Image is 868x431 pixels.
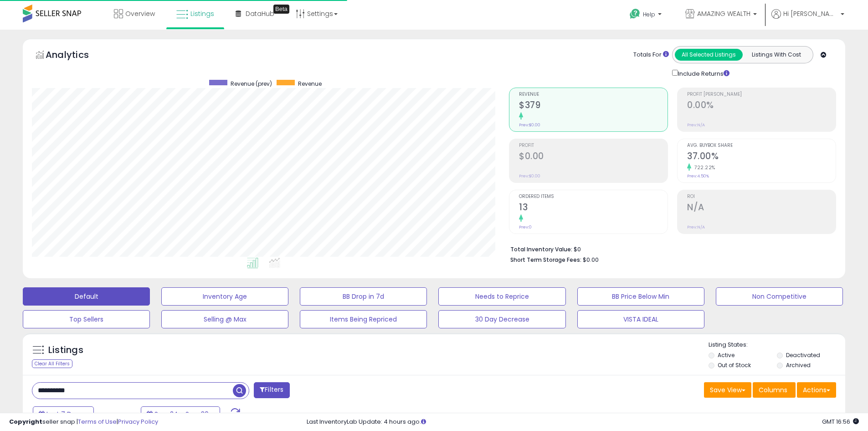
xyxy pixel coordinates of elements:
span: Profit [519,143,668,148]
small: Prev: 0 [519,224,532,230]
small: Prev: N/A [687,224,705,230]
span: AMAZING WEALTH [697,9,750,18]
b: Short Term Storage Fees: [510,256,581,264]
span: Columns [759,385,787,395]
span: Revenue (prev) [231,80,272,88]
h2: 0.00% [687,100,836,112]
span: Listings [190,9,214,18]
button: Listings With Cost [742,49,810,61]
span: Revenue [519,92,668,97]
span: DataHub [246,9,274,18]
span: Hi [PERSON_NAME] [783,9,838,18]
button: Default [23,287,150,306]
strong: Copyright [9,417,42,426]
span: Avg. Buybox Share [687,143,836,148]
h2: $0.00 [519,151,668,163]
button: Top Sellers [23,310,150,328]
div: Totals For [633,51,669,59]
button: Sep-24 - Sep-30 [141,406,220,422]
a: Help [622,1,671,30]
p: Listing States: [709,341,845,349]
span: Compared to: [95,410,137,419]
button: Filters [254,382,289,398]
h2: N/A [687,202,836,214]
span: ROI [687,194,836,199]
h5: Listings [48,344,83,357]
button: All Selected Listings [675,49,743,61]
small: 722.22% [691,164,715,171]
h5: Analytics [46,48,107,63]
h2: 13 [519,202,668,214]
div: Clear All Filters [32,359,72,368]
div: Last InventoryLab Update: 4 hours ago. [307,418,859,426]
span: Ordered Items [519,194,668,199]
small: Prev: $0.00 [519,173,540,179]
button: Last 7 Days [33,406,94,422]
span: $0.00 [583,255,599,264]
button: BB Price Below Min [577,287,704,306]
span: Profit [PERSON_NAME] [687,92,836,97]
button: Save View [704,382,751,398]
small: Prev: N/A [687,122,705,128]
label: Deactivated [786,351,820,359]
span: Revenue [298,80,322,88]
li: $0 [510,243,829,254]
button: 30 Day Decrease [438,310,565,328]
button: Needs to Reprice [438,287,565,306]
a: Hi [PERSON_NAME] [771,9,844,30]
span: Overview [125,9,155,18]
h2: $379 [519,100,668,112]
i: Get Help [629,8,641,20]
span: Help [643,10,655,18]
div: seller snap | | [9,418,158,426]
span: 2025-10-10 16:56 GMT [822,417,859,426]
b: Total Inventory Value: [510,245,572,253]
button: Actions [797,382,836,398]
small: Prev: $0.00 [519,122,540,128]
button: Inventory Age [161,287,288,306]
div: Tooltip anchor [273,5,289,14]
span: Last 7 Days [46,410,82,419]
h2: 37.00% [687,151,836,163]
span: Sep-24 - Sep-30 [154,410,209,419]
a: Privacy Policy [118,417,158,426]
button: Non Competitive [716,287,843,306]
div: Include Returns [665,68,740,78]
button: BB Drop in 7d [300,287,427,306]
label: Archived [786,361,811,369]
button: VISTA IDEAL [577,310,704,328]
label: Out of Stock [718,361,751,369]
button: Selling @ Max [161,310,288,328]
small: Prev: 4.50% [687,173,709,179]
button: Columns [753,382,796,398]
a: Terms of Use [78,417,117,426]
button: Items Being Repriced [300,310,427,328]
label: Active [718,351,734,359]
